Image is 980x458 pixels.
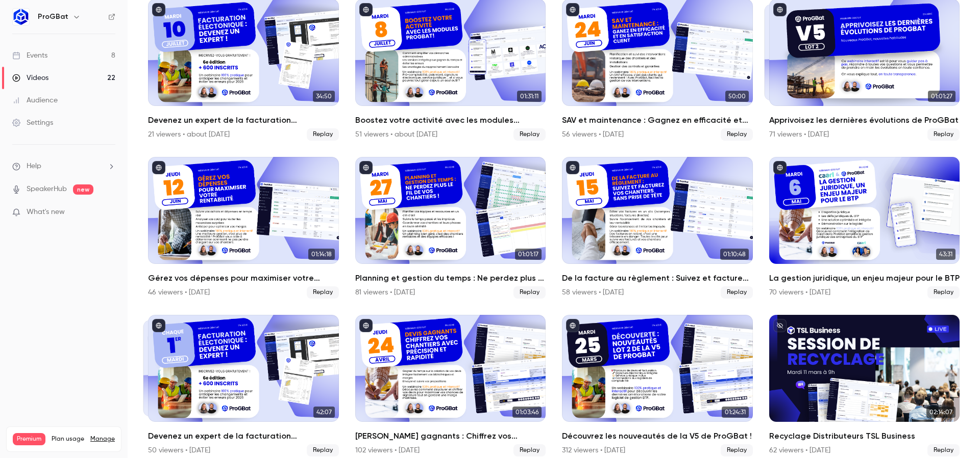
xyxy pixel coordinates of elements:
div: 56 viewers • [DATE] [562,129,624,140]
div: 58 viewers • [DATE] [562,287,624,298]
span: 50:00 [725,91,749,102]
a: 01:03:46[PERSON_NAME] gagnants : Chiffrez vos chantiers avec précision et rapidité102 viewers • [... [355,315,546,456]
a: 01:10:48De la facture au règlement : Suivez et facturez vos chantiers sans prise de tête58 viewer... [562,157,753,299]
div: 312 viewers • [DATE] [562,445,625,455]
span: Replay [513,444,546,456]
span: 01:01:27 [928,91,955,102]
h2: Boostez votre activité avec les modules ProGBat ! [355,114,546,126]
h2: Devenez un expert de la facturation électronique 🚀 [148,430,339,442]
span: 01:14:18 [308,249,335,260]
span: 42:07 [313,407,335,418]
h2: Devenez un expert de la facturation électronique 🚀 [148,114,339,126]
button: published [566,319,579,332]
li: Gérez vos dépenses pour maximiser votre rentabilité [148,157,339,299]
a: 42:0742:07Devenez un expert de la facturation électronique 🚀50 viewers • [DATE]Replay [148,315,339,456]
h2: De la facture au règlement : Suivez et facturez vos chantiers sans prise de tête [562,272,753,284]
span: Replay [307,444,339,456]
div: 51 viewers • about [DATE] [355,129,437,140]
span: What's new [27,207,65,218]
span: 01:31:11 [517,91,542,102]
span: Replay [721,128,753,141]
a: 43:31La gestion juridique, un enjeu majeur pour le BTP70 viewers • [DATE]Replay [769,157,960,299]
span: Replay [927,286,960,299]
span: 01:24:31 [722,407,749,418]
button: published [359,3,373,16]
span: Plan usage [52,435,84,443]
button: published [152,319,165,332]
button: published [359,161,373,174]
a: SpeakerHub [27,184,67,195]
span: Premium [13,433,45,445]
h6: ProGBat [38,12,68,22]
span: Replay [513,128,546,141]
a: 01:14:18Gérez vos dépenses pour maximiser votre rentabilité46 viewers • [DATE]Replay [148,157,339,299]
span: 01:10:48 [720,249,749,260]
li: help-dropdown-opener [12,161,115,172]
span: Replay [721,286,753,299]
button: published [152,161,165,174]
button: unpublished [773,319,787,332]
img: ProGBat [13,9,29,25]
div: 70 viewers • [DATE] [769,287,830,298]
div: 71 viewers • [DATE] [769,129,829,140]
h2: Découvrez les nouveautés de la V5 de ProGBat ! [562,430,753,442]
span: 01:03:46 [512,407,542,418]
li: Planning et gestion du temps : Ne perdez plus le fil de vos chantiers ! [355,157,546,299]
a: 01:24:31Découvrez les nouveautés de la V5 de ProGBat !312 viewers • [DATE]Replay [562,315,753,456]
h2: Gérez vos dépenses pour maximiser votre rentabilité [148,272,339,284]
button: published [359,319,373,332]
h2: Recyclage Distributeurs TSL Business [769,430,960,442]
div: Audience [12,95,58,105]
span: 01:01:17 [515,249,542,260]
h2: La gestion juridique, un enjeu majeur pour le BTP [769,272,960,284]
span: Replay [927,444,960,456]
span: Help [27,161,41,172]
div: 81 viewers • [DATE] [355,287,415,298]
button: published [773,161,787,174]
a: 02:14:07Recyclage Distributeurs TSL Business62 viewers • [DATE]Replay [769,315,960,456]
span: new [73,184,93,195]
button: published [566,3,579,16]
button: published [152,3,165,16]
li: Devenez un expert de la facturation électronique 🚀 [148,315,339,456]
div: 21 viewers • about [DATE] [148,129,230,140]
div: Events [12,50,47,61]
div: 102 viewers • [DATE] [355,445,420,455]
li: Devis gagnants : Chiffrez vos chantiers avec précision et rapidité [355,315,546,456]
span: Replay [721,444,753,456]
span: 34:50 [313,91,335,102]
h2: [PERSON_NAME] gagnants : Chiffrez vos chantiers avec précision et rapidité [355,430,546,442]
span: 02:14:07 [926,407,955,418]
span: Replay [307,128,339,141]
span: 43:31 [936,249,955,260]
div: 50 viewers • [DATE] [148,445,210,455]
h2: Apprivoisez les dernières évolutions de ProGBat [769,114,960,126]
a: 01:01:17Planning et gestion du temps : Ne perdez plus le fil de vos chantiers !81 viewers • [DATE... [355,157,546,299]
button: published [566,161,579,174]
li: Recyclage Distributeurs TSL Business [769,315,960,456]
li: De la facture au règlement : Suivez et facturez vos chantiers sans prise de tête [562,157,753,299]
div: 62 viewers • [DATE] [769,445,830,455]
li: La gestion juridique, un enjeu majeur pour le BTP [769,157,960,299]
a: Manage [90,435,115,443]
h2: SAV et maintenance : Gagnez en efficacité et en satisfaction client [562,114,753,126]
li: Découvrez les nouveautés de la V5 de ProGBat ! [562,315,753,456]
div: 46 viewers • [DATE] [148,287,210,298]
span: Replay [927,128,960,141]
span: Replay [307,286,339,299]
button: published [773,3,787,16]
div: Settings [12,118,53,128]
h2: Planning et gestion du temps : Ne perdez plus le fil de vos chantiers ! [355,272,546,284]
div: Videos [12,73,48,83]
span: Replay [513,286,546,299]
